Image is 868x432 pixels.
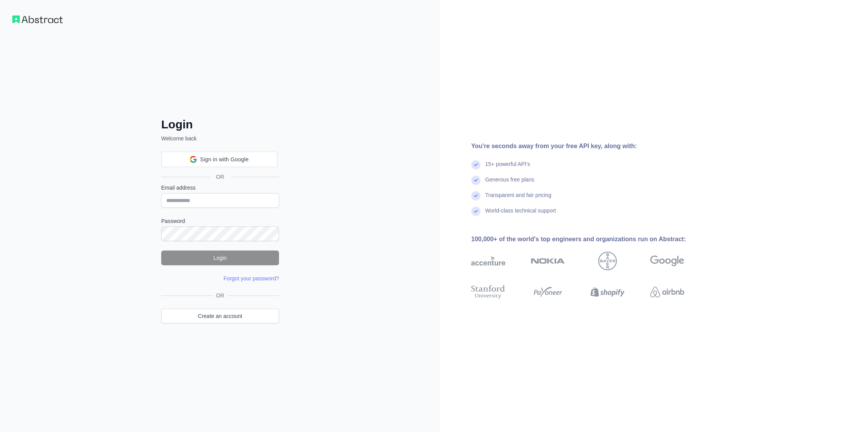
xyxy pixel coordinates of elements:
[485,176,534,191] div: Generous free plans
[471,160,480,169] img: check mark
[12,16,63,23] img: Workflow
[650,252,684,270] img: google
[471,191,480,200] img: check mark
[161,309,279,323] a: Create an account
[650,283,684,301] img: airbnb
[213,292,227,299] span: OR
[210,173,231,181] span: OR
[471,235,709,244] div: 100,000+ of the world's top engineers and organizations run on Abstract:
[161,135,279,142] p: Welcome back
[531,252,565,270] img: nokia
[485,191,551,207] div: Transparent and fair pricing
[224,275,279,282] a: Forgot your password?
[531,283,565,301] img: payoneer
[471,207,480,216] img: check mark
[161,152,277,167] div: Sign in with Google
[161,184,279,192] label: Email address
[161,118,279,131] h2: Login
[485,160,530,176] div: 15+ powerful API's
[591,283,625,301] img: shopify
[471,252,505,270] img: accenture
[471,283,505,301] img: stanford university
[471,142,709,151] div: You're seconds away from your free API key, along with:
[161,251,279,265] button: Login
[161,217,279,225] label: Password
[598,252,617,270] img: bayer
[471,176,480,185] img: check mark
[200,156,248,164] span: Sign in with Google
[485,207,556,222] div: World-class technical support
